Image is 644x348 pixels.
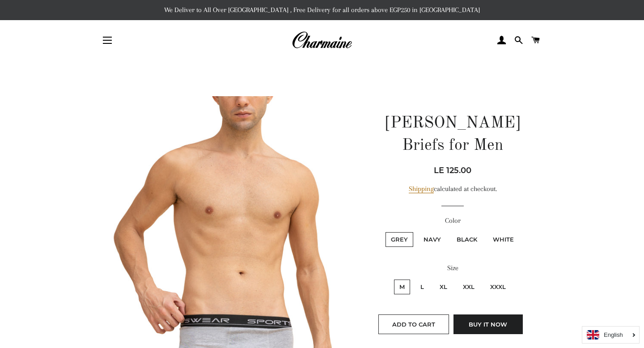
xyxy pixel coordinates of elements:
[373,183,532,195] div: calculated at checkout.
[292,30,352,50] img: Charmaine Egypt
[373,215,532,226] label: Color
[378,314,449,334] button: Add to Cart
[485,280,511,294] label: XXXL
[453,314,523,334] button: Buy it now
[409,185,434,193] a: Shipping
[418,232,446,247] label: Navy
[415,280,429,294] label: L
[434,166,471,175] span: LE 125.00
[373,263,532,274] label: Size
[373,112,532,157] h1: [PERSON_NAME] Briefs for Men
[434,280,453,294] label: XL
[587,330,635,340] a: English
[458,280,480,294] label: XXL
[386,232,413,247] label: Grey
[394,280,410,294] label: M
[604,332,623,338] i: English
[392,321,435,328] span: Add to Cart
[487,232,519,247] label: White
[451,232,483,247] label: Black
